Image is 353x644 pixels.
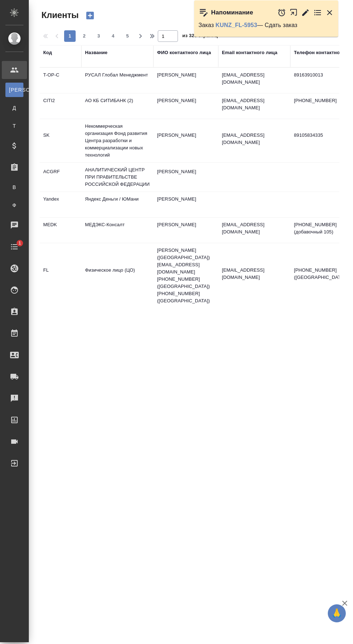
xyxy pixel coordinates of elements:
a: Т [5,119,23,133]
button: Создать [81,9,99,22]
button: Открыть в новой вкладке [290,5,298,20]
button: Отложить [277,8,286,17]
p: [EMAIL_ADDRESS][DOMAIN_NAME] [222,221,287,236]
span: Ф [9,202,20,209]
td: [PERSON_NAME] [153,128,218,153]
td: Физическое лицо (ЦО) [81,263,153,288]
td: Яндекс Деньги / ЮМани [81,192,153,217]
td: MEDK [40,218,81,243]
span: 5 [122,32,133,40]
td: [PERSON_NAME] [153,93,218,119]
a: KUNZ_FL-5953 [215,22,257,28]
button: Закрыть [325,8,334,17]
div: Email контактного лица [222,49,277,56]
td: SK [40,128,81,153]
td: [PERSON_NAME] [153,68,218,93]
td: Yandex [40,192,81,217]
td: T-OP-C [40,68,81,93]
button: 4 [107,30,119,42]
p: Заказ — Сдать заказ [198,22,334,29]
button: 🙏 [328,604,346,622]
td: FL [40,263,81,288]
div: Код [43,49,52,56]
a: 1 [2,238,27,256]
span: В [9,184,20,191]
td: АНАЛИТИЧЕСКИЙ ЦЕНТР ПРИ ПРАВИТЕЛЬСТВЕ РОССИЙСКОЙ ФЕДЕРАЦИИ [81,163,153,192]
button: 5 [122,30,133,42]
button: 2 [79,30,90,42]
span: Д [9,104,20,111]
span: 🙏 [331,606,343,621]
a: Ф [5,198,23,213]
td: [PERSON_NAME] [153,218,218,243]
td: РУСАЛ Глобал Менеджмент [81,68,153,93]
td: АО КБ СИТИБАНК (2) [81,93,153,119]
span: 1 [14,240,25,247]
span: 3 [93,32,104,40]
p: [EMAIL_ADDRESS][DOMAIN_NAME] [222,97,287,111]
p: [EMAIL_ADDRESS][DOMAIN_NAME] [222,132,287,146]
td: Некоммерческая организация Фонд развития Центра разработки и коммерциализации новых технологий [81,119,153,162]
span: из 325 страниц [182,31,218,42]
a: [PERSON_NAME] [5,83,23,97]
span: 4 [107,32,119,40]
td: ACGRF [40,165,81,190]
span: [PERSON_NAME] [9,86,20,93]
button: 3 [93,30,104,42]
p: [EMAIL_ADDRESS][DOMAIN_NAME] [222,71,287,86]
a: Д [5,101,23,115]
p: [EMAIL_ADDRESS][DOMAIN_NAME] [222,267,287,281]
td: [PERSON_NAME] [153,192,218,217]
button: Перейти в todo [313,8,322,17]
span: 2 [79,32,90,40]
p: Напоминание [211,9,253,16]
a: В [5,180,23,194]
td: МЕДЭКС-Консалт [81,218,153,243]
span: Т [9,122,20,130]
div: ФИО контактного лица [157,49,211,56]
td: [PERSON_NAME] [153,165,218,190]
div: Название [85,49,107,56]
td: [PERSON_NAME] ([GEOGRAPHIC_DATA]) [EMAIL_ADDRESS][DOMAIN_NAME] [PHONE_NUMBER] ([GEOGRAPHIC_DATA])... [153,243,218,308]
span: Клиенты [40,9,79,21]
button: Редактировать [301,8,310,17]
td: CITI2 [40,93,81,119]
